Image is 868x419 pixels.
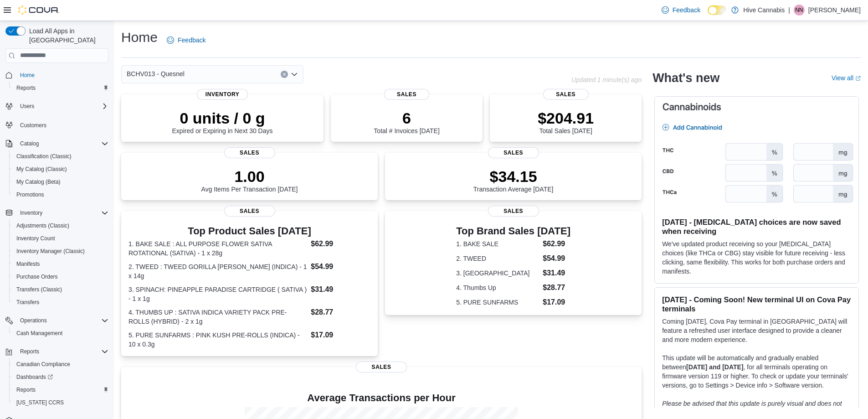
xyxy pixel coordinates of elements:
span: Sales [488,147,539,158]
a: Feedback [163,31,209,49]
span: Home [16,69,108,81]
p: | [788,5,790,16]
a: View allExternal link [832,74,861,82]
a: Cash Management [13,328,66,339]
dt: 4. THUMBS UP : SATIVA INDICA VARIETY PACK PRE-ROLLS (HYBRID) - 2 x 1g [128,308,307,326]
span: Purchase Orders [13,271,108,282]
span: Customers [16,119,108,130]
p: Updated 1 minute(s) ago [571,76,642,83]
span: Sales [224,206,275,217]
p: Hive Cannabis [743,5,785,16]
span: Inventory [16,207,108,218]
dt: 3. [GEOGRAPHIC_DATA] [456,269,539,278]
span: Reports [20,348,39,355]
button: Reports [9,383,112,396]
button: Clear input [281,71,288,78]
dt: 2. TWEED [456,254,539,263]
button: Transfers (Classic) [9,283,112,296]
button: Inventory [2,207,112,219]
button: Customers [2,118,112,131]
span: My Catalog (Beta) [16,178,61,186]
h3: [DATE] - [MEDICAL_DATA] choices are now saved when receiving [662,217,851,236]
dt: 3. SPINACH: PINEAPPLE PARADISE CARTRIDGE ( SATIVA ) - 1 x 1g [128,285,307,303]
a: My Catalog (Classic) [13,164,71,175]
a: Inventory Count [13,233,59,244]
span: Adjustments (Classic) [13,220,108,231]
h2: What's new [652,71,719,85]
dd: $31.49 [311,284,370,295]
button: Promotions [9,188,112,201]
img: Cova [18,5,59,15]
button: Catalog [16,138,42,149]
span: Users [20,103,34,110]
button: Open list of options [291,71,298,78]
span: Feedback [673,5,700,15]
span: Sales [356,362,407,372]
span: Reports [13,83,108,93]
span: Operations [16,315,108,326]
span: Cash Management [16,330,62,337]
span: Catalog [16,138,108,149]
button: My Catalog (Classic) [9,163,112,176]
button: [US_STATE] CCRS [9,396,112,409]
span: My Catalog (Classic) [16,166,67,173]
button: Catalog [2,137,112,150]
input: Dark Mode [708,5,727,15]
span: Washington CCRS [13,397,108,408]
a: Adjustments (Classic) [13,220,73,231]
dd: $17.09 [311,330,370,341]
dd: $28.77 [311,307,370,318]
h4: Average Transactions per Hour [128,393,634,403]
p: 0 units / 0 g [172,109,273,127]
button: Users [2,100,112,113]
span: Sales [488,206,539,217]
button: Users [16,101,38,112]
button: Manifests [9,258,112,270]
p: $34.15 [473,167,554,186]
a: Home [16,70,38,81]
button: Purchase Orders [9,270,112,283]
span: Promotions [16,191,44,198]
dt: 4. Thumbs Up [456,283,539,292]
span: Sales [543,89,589,100]
span: Catalog [20,140,39,147]
span: My Catalog (Beta) [13,176,108,187]
a: Feedback [658,1,704,19]
span: Inventory Count [13,233,108,244]
span: Reports [16,386,36,393]
span: Transfers (Classic) [13,284,108,295]
span: Reports [13,384,108,395]
span: Transfers (Classic) [16,286,62,293]
dt: 1. BAKE SALE [456,239,539,248]
button: Inventory [16,207,46,218]
dd: $54.99 [311,261,370,272]
span: Inventory Manager (Classic) [16,248,85,255]
a: Transfers (Classic) [13,284,66,295]
dd: $28.77 [543,282,570,293]
p: We've updated product receiving so your [MEDICAL_DATA] choices (like THCa or CBG) stay visible fo... [662,239,851,276]
span: Home [20,72,35,79]
span: Users [16,101,108,112]
button: Reports [9,82,112,94]
button: Operations [2,314,112,327]
p: 1.00 [201,167,298,186]
h3: Top Brand Sales [DATE] [456,226,570,237]
a: Canadian Compliance [13,359,74,370]
button: Home [2,68,112,82]
h3: Top Product Sales [DATE] [128,226,370,237]
p: This update will be automatically and gradually enabled between , for all terminals operating on ... [662,353,851,390]
span: Sales [384,89,430,100]
button: My Catalog (Beta) [9,176,112,188]
span: Purchase Orders [16,273,58,280]
dt: 5. PURE SUNFARMS : PINK KUSH PRE-ROLLS (INDICA) - 10 x 0.3g [128,331,307,349]
span: Cash Management [13,328,108,339]
a: Transfers [13,297,43,308]
span: Canadian Compliance [16,361,70,368]
button: Adjustments (Classic) [9,219,112,232]
span: Dashboards [16,373,53,381]
dd: $54.99 [543,253,570,264]
div: Total # Invoices [DATE] [374,109,439,134]
em: Please be advised that this update is purely visual and does not impact payment functionality. [662,400,842,416]
span: Load All Apps in [GEOGRAPHIC_DATA] [26,26,108,45]
button: Transfers [9,296,112,309]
